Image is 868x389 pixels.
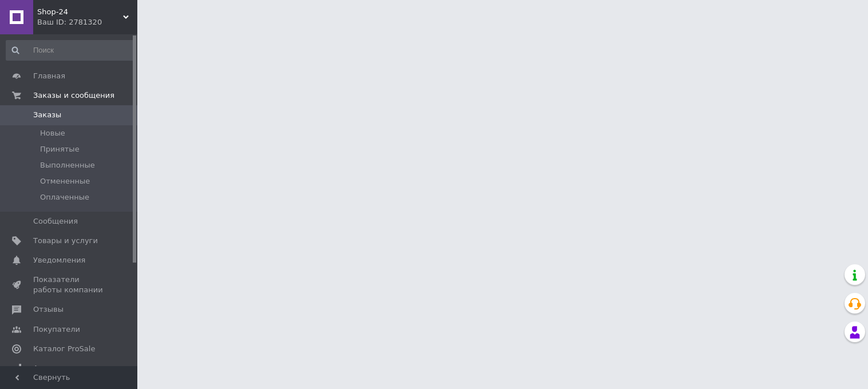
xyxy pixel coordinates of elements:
[40,128,65,138] span: Новые
[40,176,90,186] span: Отмененные
[37,7,123,17] span: Shop-24
[6,40,135,61] input: Поиск
[33,90,114,101] span: Заказы и сообщения
[40,144,80,154] span: Принятые
[33,236,98,246] span: Товары и услуги
[33,304,64,315] span: Отзывы
[40,160,95,170] span: Выполненные
[33,255,85,265] span: Уведомления
[33,110,61,120] span: Заказы
[33,216,78,227] span: Сообщения
[33,71,65,81] span: Главная
[40,192,89,203] span: Оплаченные
[33,344,95,354] span: Каталог ProSale
[37,17,137,27] div: Ваш ID: 2781320
[33,324,80,335] span: Покупатели
[33,275,106,295] span: Показатели работы компании
[33,363,76,374] span: Аналитика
